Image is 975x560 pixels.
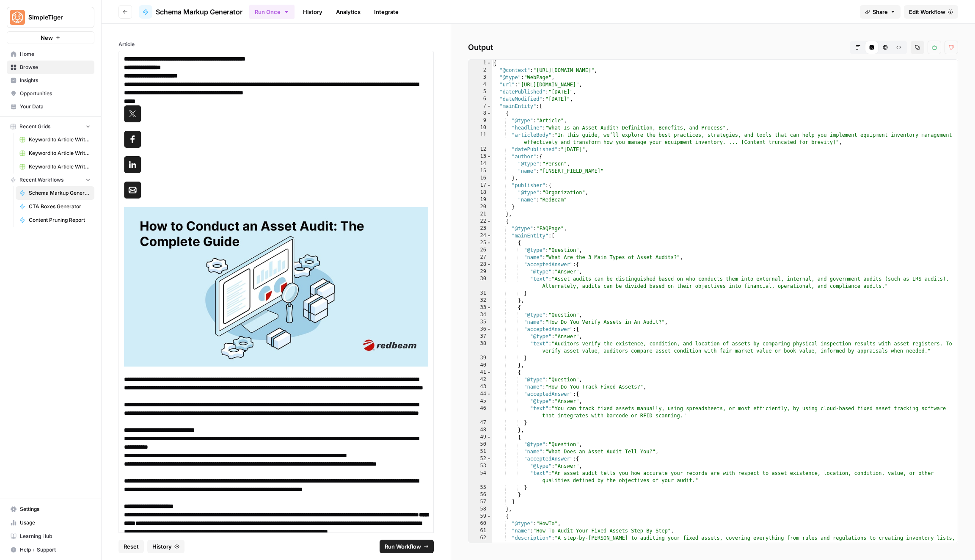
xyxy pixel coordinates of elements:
button: Reset [118,540,144,553]
span: Run Workflow [385,542,421,551]
span: Toggle code folding, rows 8 through 21 [487,110,491,117]
a: CTA Boxes Generator [16,200,94,213]
a: Home [7,47,94,61]
span: Home [20,50,91,58]
span: Toggle code folding, rows 44 through 47 [487,391,491,398]
div: 36 [468,326,492,333]
div: 1 [468,60,492,67]
span: Help + Support [20,546,91,554]
a: Your Data [7,100,94,113]
button: Recent Grids [7,120,94,133]
a: Opportunities [7,87,94,100]
div: 5 [468,88,492,96]
div: 56 [468,491,492,499]
img: SimpleTiger Logo [10,10,25,25]
div: 2 [468,67,492,74]
span: New [41,33,53,42]
div: 11 [468,132,492,146]
label: Article [118,41,434,48]
div: 48 [468,427,492,434]
div: 24 [468,232,492,240]
div: 12 [468,146,492,153]
div: 40 [468,362,492,369]
span: Schema Markup Generator [156,7,242,17]
span: Edit Workflow [909,8,945,16]
div: 51 [468,448,492,455]
div: 58 [468,506,492,513]
div: 30 [468,276,492,290]
div: 3 [468,74,492,81]
div: 18 [468,189,492,196]
button: Share [860,5,901,19]
a: Integrate [369,5,404,19]
span: Keyword to Article Writer (I-Q) [29,149,91,157]
div: 57 [468,499,492,506]
button: New [7,31,94,44]
span: CTA Boxes Generator [29,203,91,210]
div: 29 [468,268,492,276]
div: 6 [468,96,492,103]
a: Edit Workflow [904,5,958,19]
span: Toggle code folding, rows 1 through 102 [487,60,491,67]
span: Share [873,8,888,16]
div: 19 [468,196,492,204]
a: Browse [7,61,94,74]
span: Toggle code folding, rows 25 through 32 [487,240,491,247]
div: 44 [468,391,492,398]
a: Learning Hub [7,530,94,543]
a: Settings [7,502,94,516]
div: 62 [468,535,492,549]
a: Keyword to Article Writer (R-Z) [16,160,94,174]
a: Usage [7,516,94,530]
div: 34 [468,312,492,319]
div: 61 [468,527,492,535]
a: Schema Markup Generator [16,186,94,200]
span: Keyword to Article Writer (A-H) [29,136,91,143]
span: Opportunities [20,90,91,97]
div: 20 [468,204,492,211]
a: Content Pruning Report [16,213,94,227]
div: 45 [468,398,492,405]
span: Toggle code folding, rows 28 through 31 [487,261,491,268]
span: Toggle code folding, rows 7 through 101 [487,103,491,110]
span: Toggle code folding, rows 24 through 57 [487,232,491,240]
a: Keyword to Article Writer (A-H) [16,133,94,146]
div: 47 [468,419,492,427]
div: 43 [468,383,492,391]
div: 14 [468,160,492,168]
span: Toggle code folding, rows 41 through 48 [487,369,491,376]
div: 17 [468,182,492,189]
div: 39 [468,355,492,362]
div: 50 [468,441,492,448]
div: 41 [468,369,492,376]
div: 22 [468,218,492,225]
div: 16 [468,175,492,182]
span: SimpleTiger [28,13,80,22]
div: 10 [468,124,492,132]
div: 55 [468,484,492,491]
h2: Output [468,41,958,54]
a: Keyword to Article Writer (I-Q) [16,146,94,160]
div: 13 [468,153,492,160]
div: 33 [468,304,492,312]
a: History [298,5,328,19]
div: 15 [468,168,492,175]
div: 35 [468,319,492,326]
div: 60 [468,520,492,527]
div: 46 [468,405,492,419]
span: Toggle code folding, rows 33 through 40 [487,304,491,312]
span: Toggle code folding, rows 36 through 39 [487,326,491,333]
div: 54 [468,470,492,484]
button: Run Workflow [380,540,434,553]
span: Reset [124,542,139,551]
button: Workspace: SimpleTiger [7,7,94,28]
div: 7 [468,103,492,110]
span: Recent Grids [19,123,50,130]
span: Usage [20,519,91,527]
div: 4 [468,81,492,88]
div: 49 [468,434,492,441]
span: Insights [20,77,91,84]
span: Toggle code folding, rows 13 through 16 [487,153,491,160]
div: 59 [468,513,492,520]
a: Insights [7,74,94,87]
